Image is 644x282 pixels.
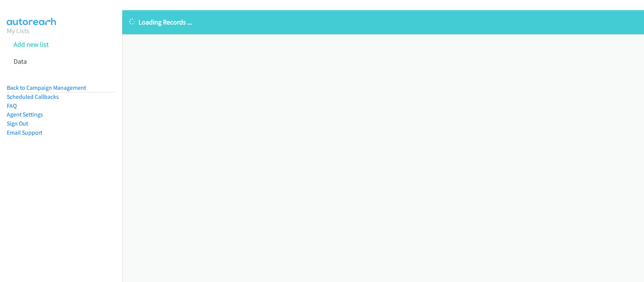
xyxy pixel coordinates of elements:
a: Email Support [7,129,42,136]
a: Back to Campaign Management [7,84,86,91]
a: Scheduled Callbacks [7,93,59,100]
a: Agent Settings [7,111,43,118]
a: My Lists [7,26,29,35]
a: Add new list [14,40,49,49]
a: Data [14,57,27,66]
a: FAQ [7,102,17,109]
a: Sign Out [7,120,28,127]
p: Loading Records ... [129,17,637,27]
